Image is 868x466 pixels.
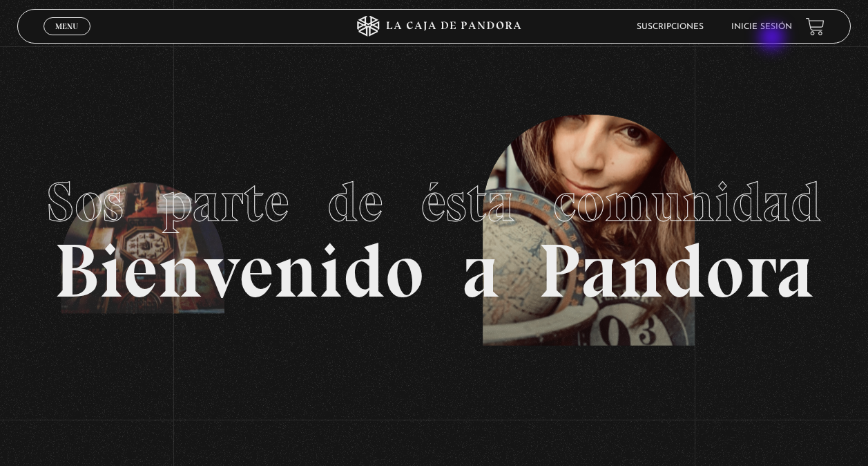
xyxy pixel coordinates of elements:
[731,23,792,31] a: Inicie sesión
[47,169,822,235] span: Sos parte de ésta comunidad
[637,23,704,31] a: Suscripciones
[47,157,822,309] h1: Bienvenido a Pandora
[806,17,824,36] a: View your shopping cart
[51,34,84,44] span: Cerrar
[55,22,78,30] span: Menu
